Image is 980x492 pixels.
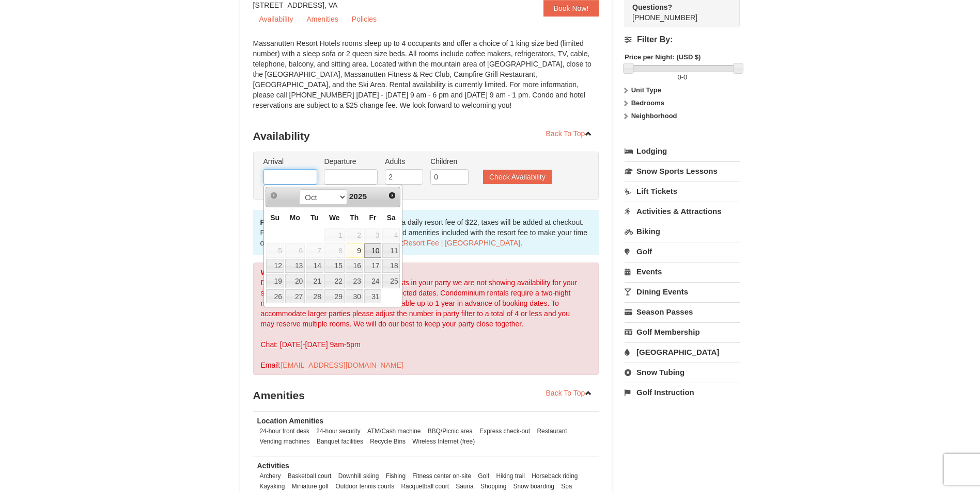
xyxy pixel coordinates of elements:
span: Tuesday [310,214,319,222]
a: Activities & Attractions [625,202,740,221]
li: ATM/Cash machine [365,426,424,436]
a: Golf Instruction [625,383,740,402]
a: Amenities [300,11,344,27]
a: 22 [324,274,345,288]
label: Departure [324,156,378,167]
a: 19 [266,274,284,288]
a: 9 [346,243,363,258]
span: 2 [346,228,363,243]
span: Next [388,191,396,200]
strong: Unit Type [631,86,661,94]
span: Prev [270,191,278,200]
li: Kayaking [257,481,288,491]
li: Horseback riding [529,471,580,481]
a: 25 [382,274,400,288]
li: Basketball court [285,471,334,481]
span: 2025 [349,192,367,201]
span: Thursday [350,214,359,222]
a: 27 [285,289,305,304]
span: 4 [382,228,400,243]
span: 6 [285,243,305,258]
span: Saturday [387,214,396,222]
a: [GEOGRAPHIC_DATA] [625,342,740,362]
strong: Bedrooms [631,99,664,107]
label: Children [430,156,469,167]
a: 10 [364,243,382,258]
li: 24-hour front desk [257,426,313,436]
a: 11 [382,243,400,258]
a: Golf [625,242,740,261]
li: Outdoor tennis courts [333,481,397,491]
div: the nightly rates below include a daily resort fee of $22, taxes will be added at checkout. For m... [253,210,599,255]
label: Adults [385,156,423,167]
li: Sauna [453,481,476,491]
li: BBQ/Picnic area [425,426,475,436]
a: 29 [324,289,345,304]
span: 1 [324,228,345,243]
li: Vending machines [257,436,313,447]
strong: Please note: [260,218,303,226]
a: 30 [346,289,363,304]
a: Season Passes [625,302,740,321]
a: Availability [253,11,300,27]
a: Events [625,262,740,281]
li: Wireless Internet (free) [410,436,477,447]
a: 28 [306,289,323,304]
a: Back To Top [539,126,599,141]
a: 15 [324,259,345,273]
a: Snow Tubing [625,363,740,382]
span: Sunday [270,214,279,222]
a: 20 [285,274,305,288]
li: Fitness center on-site [410,471,474,481]
li: Restaurant [534,426,569,436]
span: [PHONE_NUMBER] [632,2,721,22]
a: Dining Events [625,282,740,301]
a: Resort Fee | [GEOGRAPHIC_DATA] [403,239,520,247]
span: 5 [266,243,284,258]
a: Back To Top [539,385,599,401]
span: Friday [369,214,377,222]
span: 0 [677,73,681,81]
a: Policies [346,11,383,27]
strong: Price per Night: (USD $) [625,53,701,61]
a: [EMAIL_ADDRESS][DOMAIN_NAME] [281,361,403,369]
label: - [625,72,740,83]
li: Snow boarding [511,481,557,491]
a: Golf Membership [625,322,740,341]
li: 24-hour security [314,426,363,436]
strong: Neighborhood [631,112,677,120]
a: Snow Sports Lessons [625,161,740,181]
a: Lodging [625,142,740,160]
div: Due to the dates selected or number of guests in your party we are not showing availability for y... [253,263,599,375]
a: 26 [266,289,284,304]
a: 18 [382,259,400,273]
span: 0 [683,73,687,81]
a: 14 [306,259,323,273]
a: 21 [306,274,323,288]
a: 24 [364,274,382,288]
strong: We are sorry! [261,268,307,276]
li: Downhill skiing [336,471,382,481]
span: Wednesday [329,214,340,222]
li: Spa [558,481,574,491]
a: 23 [346,274,363,288]
label: Arrival [263,156,317,167]
span: 7 [306,243,323,258]
span: Monday [290,214,300,222]
a: 31 [364,289,382,304]
h3: Availability [253,126,599,146]
li: Golf [475,471,492,481]
a: Biking [625,222,740,241]
li: Express check-out [477,426,533,436]
strong: Activities [257,462,289,470]
strong: Location Amenities [257,417,324,425]
h3: Amenities [253,385,599,406]
a: Next [385,188,399,203]
strong: Questions? [632,3,672,11]
li: Shopping [478,481,509,491]
li: Fishing [383,471,408,481]
a: Lift Tickets [625,182,740,201]
a: 16 [346,259,363,273]
a: 12 [266,259,284,273]
a: 13 [285,259,305,273]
